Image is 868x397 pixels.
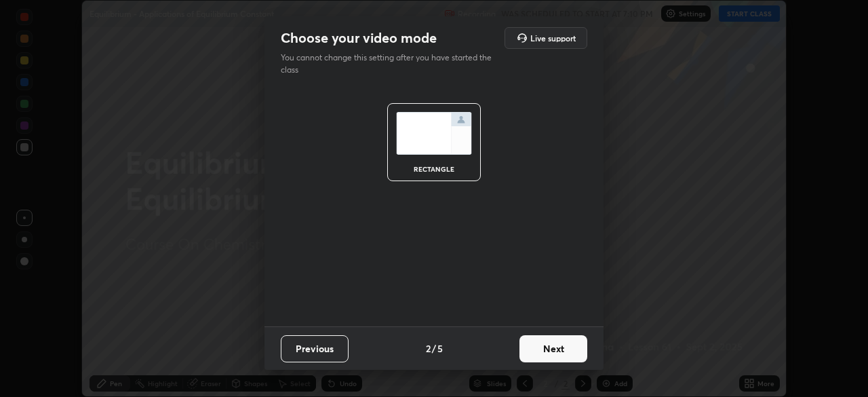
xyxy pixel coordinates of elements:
[426,341,431,356] h4: 2
[281,52,500,76] p: You cannot change this setting after you have started the class
[281,29,437,47] h2: Choose your video mode
[281,335,349,362] button: Previous
[437,341,443,356] h4: 5
[396,112,472,155] img: normalScreenIcon.ae25ed63.svg
[407,166,461,172] div: rectangle
[519,335,587,362] button: Next
[432,341,436,356] h4: /
[530,34,576,42] h5: Live support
